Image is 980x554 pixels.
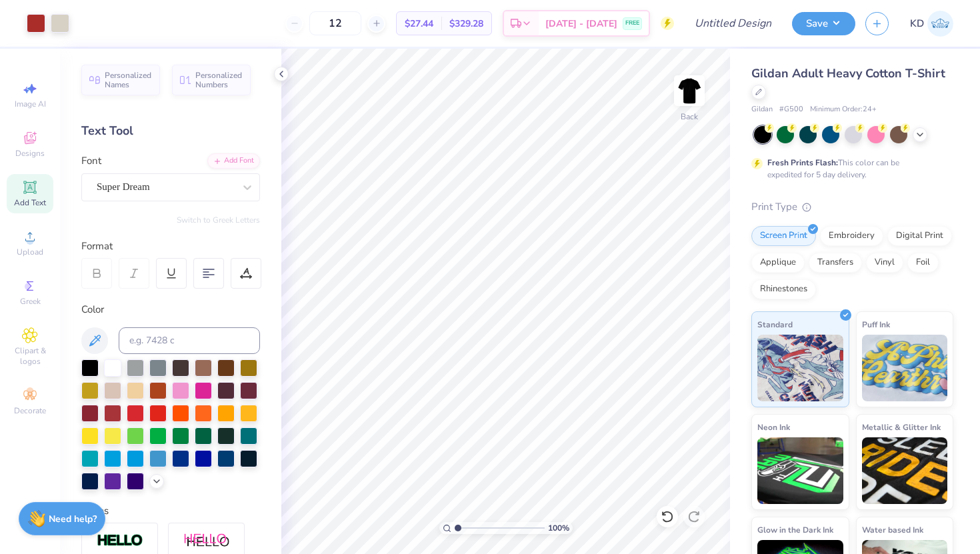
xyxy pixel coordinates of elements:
span: Add Text [14,197,46,208]
span: Image AI [15,99,46,109]
div: Screen Print [751,226,816,246]
span: [DATE] - [DATE] [545,17,617,31]
span: Decorate [14,405,46,416]
img: Back [676,77,703,104]
strong: Need help? [49,513,97,525]
span: Neon Ink [757,420,790,434]
span: Personalized Names [105,71,152,89]
div: Embroidery [820,226,883,246]
span: KD [910,16,924,31]
div: Foil [907,253,939,273]
span: Greek [20,296,41,307]
img: Shadow [183,533,230,549]
div: Add Font [207,153,260,169]
span: Metallic & Glitter Ink [862,420,941,434]
span: 100 % [548,522,569,534]
div: Color [81,302,260,317]
div: Print Type [751,199,953,215]
button: Save [792,12,855,35]
img: Stroke [97,533,143,549]
button: Switch to Greek Letters [177,215,260,225]
span: Designs [15,148,45,159]
input: – – [309,11,361,35]
div: Styles [81,503,260,519]
div: Applique [751,253,805,273]
span: Glow in the Dark Ink [757,523,833,537]
div: Transfers [809,253,862,273]
span: FREE [625,19,639,28]
span: Upload [17,247,43,257]
div: This color can be expedited for 5 day delivery. [767,157,931,181]
div: Format [81,239,261,254]
span: Standard [757,317,793,331]
img: Neon Ink [757,437,843,504]
div: Rhinestones [751,279,816,299]
span: Puff Ink [862,317,890,331]
img: Metallic & Glitter Ink [862,437,948,504]
img: Keira Devita [927,11,953,37]
span: Water based Ink [862,523,923,537]
img: Standard [757,335,843,401]
img: Puff Ink [862,335,948,401]
span: Gildan [751,104,773,115]
strong: Fresh Prints Flash: [767,157,838,168]
span: Clipart & logos [7,345,53,367]
span: $27.44 [405,17,433,31]
a: KD [910,11,953,37]
span: Minimum Order: 24 + [810,104,877,115]
input: Untitled Design [684,10,782,37]
span: Personalized Numbers [195,71,243,89]
label: Font [81,153,101,169]
span: $329.28 [449,17,483,31]
span: # G500 [779,104,803,115]
div: Vinyl [866,253,903,273]
input: e.g. 7428 c [119,327,260,354]
div: Back [681,111,698,123]
span: Gildan Adult Heavy Cotton T-Shirt [751,65,945,81]
div: Text Tool [81,122,260,140]
div: Digital Print [887,226,952,246]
